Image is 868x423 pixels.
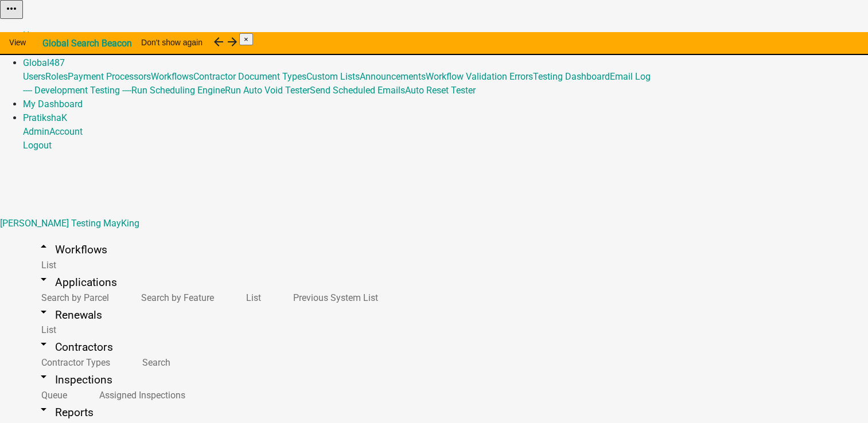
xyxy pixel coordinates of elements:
a: Previous System List [275,285,392,310]
a: Run Scheduling Engine [131,85,225,96]
a: Assigned Inspections [81,383,199,408]
i: arrow_drop_down [37,402,50,416]
a: My Dashboard [23,99,83,109]
a: Search by Feature [123,285,228,310]
a: List [23,253,70,277]
i: arrow_back [212,35,225,49]
a: Roles [45,71,68,82]
i: more_horiz [5,2,18,15]
a: Contractor Document Types [193,71,306,82]
a: arrow_drop_upWorkflows [23,236,121,263]
a: List [228,285,275,310]
a: Logout [23,140,52,151]
a: arrow_drop_downContractors [23,334,127,361]
a: Run Auto Void Tester [225,85,310,96]
a: Search [124,350,184,375]
strong: Global Search Beacon [42,38,132,49]
a: PratikshaK [23,112,67,123]
div: Global487 [23,70,868,97]
a: arrow_drop_downRenewals [23,301,116,328]
a: Workflow Validation Errors [426,71,533,82]
button: Close [239,33,253,45]
i: arrow_drop_down [37,305,50,319]
button: Don't show again [132,32,212,53]
a: Search by Parcel [23,285,123,310]
a: Payment Processors [68,71,151,82]
i: arrow_drop_down [37,337,50,351]
i: arrow_drop_down [37,370,50,383]
a: Home [23,30,47,41]
a: Workflows [151,71,193,82]
div: PratikshaK [23,125,868,152]
a: Auto Reset Tester [405,85,476,96]
a: Account [49,126,83,137]
a: List [23,318,70,342]
a: ---- Development Testing ---- [23,85,131,96]
a: Users [23,71,45,82]
a: Email Log [610,71,651,82]
a: Admin [23,126,49,137]
span: 487 [49,57,65,68]
a: arrow_drop_downInspections [23,366,126,393]
a: Send Scheduled Emails [310,85,405,96]
a: Queue [23,383,81,408]
i: arrow_forward [225,35,239,49]
span: × [244,35,248,44]
a: Contractor Types [23,350,124,375]
a: Global487 [23,57,65,68]
i: arrow_drop_up [37,240,50,253]
i: arrow_drop_down [37,272,50,286]
a: Custom Lists [306,71,360,82]
a: Testing Dashboard [533,71,610,82]
a: arrow_drop_downApplications [23,269,131,296]
a: Announcements [360,71,426,82]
